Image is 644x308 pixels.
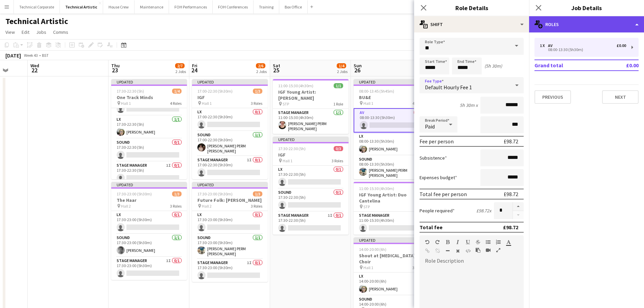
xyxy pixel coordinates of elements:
[103,0,135,14] button: House Crew
[192,211,268,234] app-card-role: LX0/117:30-23:00 (5h30m)
[354,63,362,69] span: Sun
[111,182,187,187] div: Updated
[29,66,39,74] span: 22
[334,146,343,151] span: 0/3
[111,182,187,280] app-job-card: Updated17:30-23:00 (5h30m)1/3The Haar Hall 23 RolesLX0/117:30-23:00 (5h30m) Sound1/117:30-23:00 (...
[111,139,187,162] app-card-role: Sound0/117:30-22:30 (5h)
[534,90,571,104] button: Previous
[111,116,187,139] app-card-role: LX1/117:30-22:30 (5h)[PERSON_NAME]
[359,89,394,94] span: 08:00-13:45 (5h45m)
[253,89,262,94] span: 1/3
[256,63,265,68] span: 2/6
[420,155,447,161] label: Subsistence
[256,69,267,74] div: 2 Jobs
[353,66,362,74] span: 26
[273,137,349,142] div: Updated
[273,166,349,189] app-card-role: LX0/117:30-22:30 (5h)
[111,63,120,69] span: Thu
[135,0,169,14] button: Maintenance
[414,16,529,32] div: Shift
[278,146,306,151] span: 17:30-22:30 (5h)
[548,43,555,48] div: AV
[111,211,187,234] app-card-role: LX0/117:30-23:00 (5h30m)
[476,208,491,214] div: £98.72 x
[111,79,187,179] app-job-card: Updated17:30-22:30 (5h)1/4One Track Minds Hall 14 RolesAV0/117:30-22:30 (5h) LX1/117:30-22:30 (5h...
[363,265,373,270] span: Hall 1
[602,90,639,104] button: Next
[192,182,268,187] div: Updated
[412,265,424,270] span: 3 Roles
[486,247,491,253] button: Insert video
[529,16,644,32] div: Roles
[254,0,279,14] button: Training
[425,123,435,130] span: Paid
[273,79,349,134] app-job-card: 11:00-15:30 (4h30m)1/1IGF Young Artist: [PERSON_NAME] STP1 RoleStage Manager1/111:00-15:30 (4h30m...
[354,273,429,295] app-card-role: LX1/114:00-20:00 (6h)[PERSON_NAME]
[606,60,639,71] td: £0.00
[503,224,518,231] div: £98.72
[192,108,268,131] app-card-role: LX0/117:00-22:30 (5h30m)
[278,83,313,88] span: 11:00-15:30 (4h30m)
[253,191,262,196] span: 1/3
[121,101,131,106] span: Hall 1
[420,224,443,231] div: Total fee
[504,138,518,145] div: £98.72
[111,234,187,257] app-card-role: Sound1/117:30-23:00 (5h30m)[PERSON_NAME]
[354,79,429,179] app-job-card: Updated08:00-13:45 (5h45m)2/4BU&E Hall 14 RolesAV0/108:00-13:30 (5h30m) LX1/108:00-13:30 (5h30m)[...
[192,234,268,259] app-card-role: Sound1/117:30-23:00 (5h30m)[PERSON_NAME] PERM [PERSON_NAME]
[466,248,470,254] button: HTML Code
[534,60,606,71] td: Grand total
[420,191,467,197] div: Total fee per person
[197,89,233,94] span: 17:00-22:30 (5h30m)
[496,247,501,253] button: Fullscreen
[170,101,182,106] span: 4 Roles
[273,152,349,158] h3: IGF
[354,133,429,156] app-card-role: LX1/108:00-13:30 (5h30m)[PERSON_NAME]
[354,237,429,243] div: Updated
[22,53,39,58] span: Week 43
[117,89,144,94] span: 17:30-22:30 (5h)
[22,29,29,35] span: Edit
[486,239,491,245] button: Unordered List
[496,239,501,245] button: Ordered List
[455,239,460,245] button: Italic
[273,63,280,69] span: Sat
[192,79,268,85] div: Updated
[476,247,480,253] button: Paste as plain text
[273,109,349,134] app-card-role: Stage Manager1/111:00-15:30 (4h30m)[PERSON_NAME] PERM [PERSON_NAME]
[192,79,268,179] app-job-card: Updated17:00-22:30 (5h30m)1/3IGF Hall 13 RolesLX0/117:00-22:30 (5h30m) Sound1/117:00-22:30 (5h30m...
[455,248,460,254] button: Clear Formatting
[192,182,268,282] div: Updated17:30-23:00 (5h30m)1/3Future Folk: [PERSON_NAME] Hall 23 RolesLX0/117:30-23:00 (5h30m) Sou...
[283,158,292,163] span: Hall 1
[484,63,502,69] div: (5h 30m)
[192,94,268,100] h3: IGF
[111,94,187,100] h3: One Track Minds
[111,162,187,185] app-card-role: Stage Manager1I0/117:30-22:30 (5h)
[202,204,212,209] span: Hall 2
[354,94,429,100] h3: BU&E
[192,63,197,69] span: Fri
[14,0,60,14] button: Technical Corporate
[363,204,370,209] span: STP
[111,79,187,85] div: Updated
[354,156,429,181] app-card-role: Sound1/108:00-13:30 (5h30m)[PERSON_NAME] PERM [PERSON_NAME]
[60,0,103,14] button: Technical Artistic
[172,89,182,94] span: 1/4
[3,28,18,37] a: View
[540,48,626,51] div: 08:00-13:30 (5h30m)
[445,239,450,245] button: Bold
[420,174,457,181] label: Expenses budget
[506,239,511,245] button: Text Color
[19,28,32,37] a: Edit
[251,101,262,106] span: 3 Roles
[273,189,349,212] app-card-role: Sound0/117:30-22:30 (5h)
[273,89,349,101] h3: IGF Young Artist: [PERSON_NAME]
[192,156,268,179] app-card-role: Stage Manager1I0/117:00-22:30 (5h30m)
[170,204,182,209] span: 3 Roles
[334,83,343,88] span: 1/1
[197,191,233,196] span: 17:30-23:00 (5h30m)
[435,239,440,245] button: Redo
